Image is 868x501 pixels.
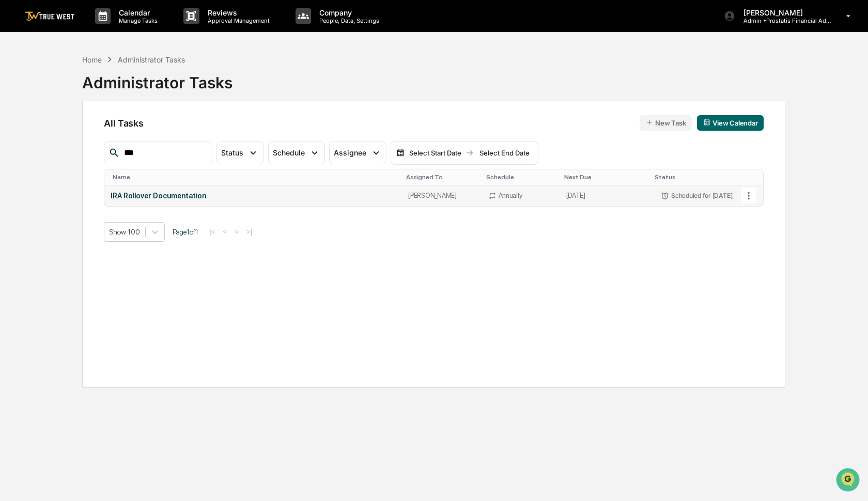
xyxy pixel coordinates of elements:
a: 🗄️Attestations [71,126,132,145]
div: Toggle SortBy [486,174,556,181]
div: [PERSON_NAME] [408,192,475,199]
img: calendar [396,149,405,157]
div: Select End Date [476,149,533,157]
div: Scheduled for [DATE] [657,190,736,202]
div: Home [82,55,102,64]
img: 1746055101610-c473b297-6a78-478c-a979-82029cc54cd1 [10,79,29,98]
td: [DATE] [560,185,651,206]
a: 🖐️Preclearance [6,126,71,145]
span: Schedule [273,148,305,157]
div: IRA Rollover Documentation [111,192,396,200]
div: Toggle SortBy [564,174,647,181]
img: logo [25,11,74,21]
span: Attestations [85,130,128,140]
p: People, Data, Settings [311,17,384,24]
div: Toggle SortBy [113,174,398,181]
button: >| [243,227,255,236]
span: Data Lookup [21,150,65,160]
div: 🗄️ [75,131,83,139]
button: View Calendar [697,115,764,131]
span: Assignee [334,148,366,157]
div: Administrator Tasks [82,65,233,92]
span: Status [221,148,243,157]
button: |< [206,227,218,236]
div: Start new chat [35,79,169,89]
span: Page 1 of 1 [173,228,198,236]
p: Admin • Prostatis Financial Advisors [735,17,831,24]
button: > [231,227,242,236]
div: Annually [499,192,522,199]
p: Approval Management [199,17,275,24]
iframe: Open customer support [835,467,863,495]
div: 🔎 [10,151,19,159]
div: We're available if you need us! [35,89,131,98]
p: How can we help? [10,22,188,38]
span: Preclearance [21,130,67,140]
p: Calendar [111,8,163,17]
div: Select Start Date [407,149,463,157]
button: New Task [640,115,692,131]
a: Powered byPylon [73,175,125,183]
span: Pylon [103,175,125,183]
span: All Tasks [104,118,143,129]
div: Administrator Tasks [118,55,185,64]
button: < [220,227,230,236]
p: Company [311,8,384,17]
button: Start new chat [176,82,188,95]
p: Manage Tasks [111,17,163,24]
div: Toggle SortBy [742,174,763,181]
img: arrow right [466,149,474,157]
div: 🖐️ [10,131,19,139]
a: 🔎Data Lookup [6,146,69,164]
img: calendar [703,119,710,126]
div: Toggle SortBy [655,174,738,181]
p: Reviews [199,8,275,17]
p: [PERSON_NAME] [735,8,831,17]
div: Toggle SortBy [406,174,477,181]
